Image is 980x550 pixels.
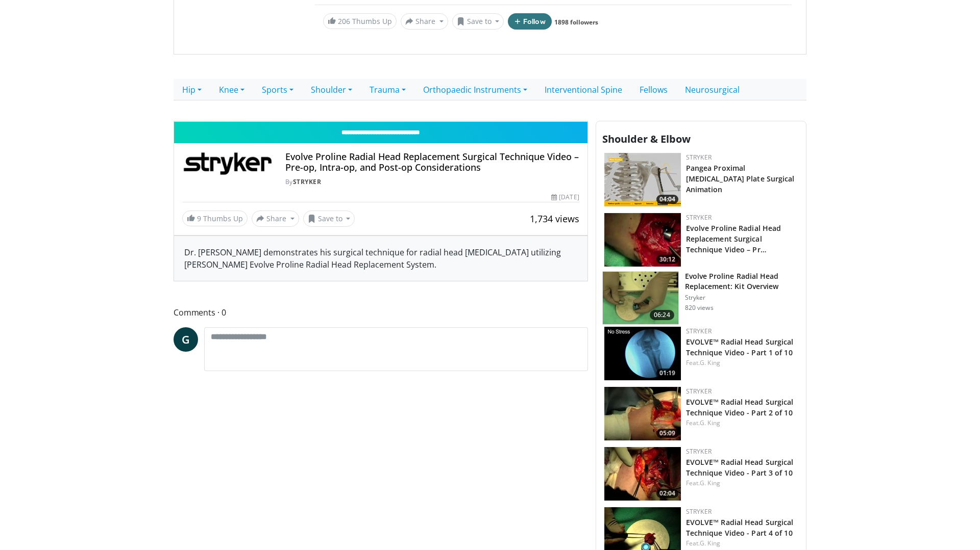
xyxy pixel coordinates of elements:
span: 1,734 views [530,213,579,225]
h3: Evolve Proline Radial Head Replacement: Kit Overview [685,271,800,292]
a: 05:09 [604,387,681,440]
a: Stryker [293,177,322,186]
img: df55bbb7-5747-4bf2-80df-ea44200527a5.150x105_q85_crop-smart_upscale.jpg [604,447,681,501]
p: Stryker [685,294,800,302]
a: Evolve Proline Radial Head Replacement Surgical Technique Video – Pr… [686,223,781,254]
button: Follow [508,13,552,30]
span: 01:19 [656,369,678,378]
a: Hip [174,79,210,100]
a: Stryker [686,447,712,456]
div: Feat. [686,479,798,488]
a: Stryker [686,387,712,396]
button: Share [401,13,448,30]
span: 06:24 [650,310,674,320]
a: Pangea Proximal [MEDICAL_DATA] Plate Surgical Animation [686,163,795,194]
a: Stryker [686,213,712,222]
span: 02:04 [656,489,678,498]
a: Stryker [686,327,712,335]
a: G. King [700,539,720,547]
a: 206 Thumbs Up [323,13,397,29]
a: G. King [700,418,720,427]
a: 9 Thumbs Up [182,211,248,226]
a: Shoulder [302,79,361,100]
a: EVOLVE™ Radial Head Surgical Technique Video - Part 1 of 10 [686,337,794,357]
span: 05:09 [656,429,678,438]
span: 30:12 [656,255,678,264]
a: Fellows [631,79,676,100]
span: 04:04 [656,195,678,204]
a: 30:12 [604,213,681,267]
img: 324b8a51-90c8-465a-a736-865e2be6fd47.150x105_q85_crop-smart_upscale.jpg [604,327,681,380]
a: Knee [210,79,253,100]
video-js: Video Player [174,121,587,122]
img: 2be6333d-7397-45af-9cf2-bc7eead733e6.150x105_q85_crop-smart_upscale.jpg [604,213,681,267]
div: Feat. [686,358,798,368]
span: Comments 0 [174,306,588,319]
button: Save to [452,13,504,30]
a: 02:04 [604,447,681,501]
a: G [174,327,198,352]
img: 64cb395d-a0e2-4f85-9b10-a0afb4ea2778.150x105_q85_crop-smart_upscale.jpg [603,272,678,325]
a: Trauma [361,79,414,100]
a: G. King [700,358,720,367]
a: Stryker [686,153,712,162]
div: Feat. [686,539,798,548]
a: EVOLVE™ Radial Head Surgical Technique Video - Part 4 of 10 [686,517,794,538]
img: e62b31b1-b8dd-47e5-87b8-3ff1218e55fe.150x105_q85_crop-smart_upscale.jpg [604,153,681,206]
a: EVOLVE™ Radial Head Surgical Technique Video - Part 2 of 10 [686,397,794,417]
a: 06:24 Evolve Proline Radial Head Replacement: Kit Overview Stryker 820 views [602,271,800,325]
button: Save to [303,211,355,227]
div: Feat. [686,418,798,428]
a: 04:04 [604,153,681,206]
div: By [285,177,579,187]
a: Interventional Spine [536,79,631,100]
h4: Evolve Proline Radial Head Replacement Surgical Technique Video – Pre-op, Intra-op, and Post-op C... [285,151,579,173]
a: EVOLVE™ Radial Head Surgical Technique Video - Part 3 of 10 [686,457,794,478]
a: Neurosurgical [676,79,748,100]
a: G. King [700,479,720,487]
a: Sports [253,79,302,100]
span: Shoulder & Elbow [602,132,691,146]
button: Share [252,211,299,227]
a: 1898 followers [554,18,598,27]
a: Orthopaedic Instruments [414,79,536,100]
a: 01:19 [604,327,681,380]
span: 9 [197,214,201,223]
p: 820 views [685,304,714,312]
img: Stryker [182,151,273,176]
a: Stryker [686,507,712,516]
div: Dr. [PERSON_NAME] demonstrates his surgical technique for radial head [MEDICAL_DATA] utilizing [P... [174,236,587,281]
div: [DATE] [551,193,579,202]
img: 2beccc36-dd29-4ae4-a6ad-4b1e90521150.150x105_q85_crop-smart_upscale.jpg [604,387,681,440]
span: 206 [338,16,350,26]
